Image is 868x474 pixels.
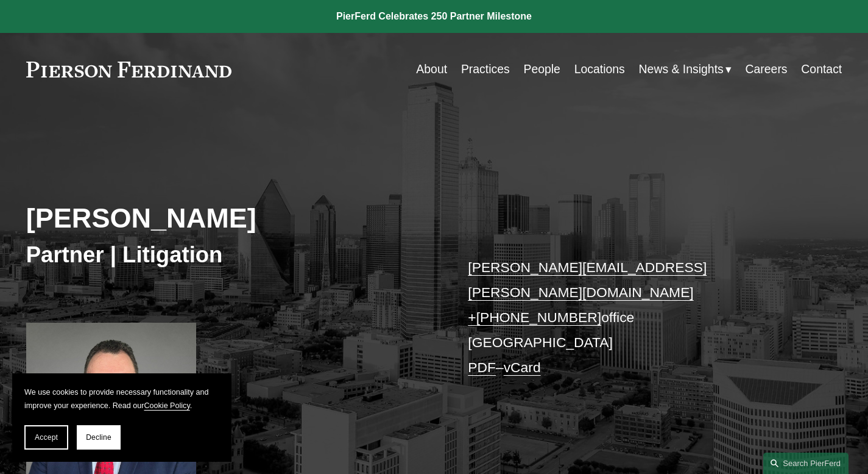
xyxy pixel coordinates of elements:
a: Locations [574,57,625,81]
section: Cookie banner [12,373,231,462]
a: vCard [504,359,541,375]
button: Accept [24,425,68,450]
button: Decline [77,425,121,450]
h3: Partner | Litigation [26,241,434,268]
h2: [PERSON_NAME] [26,202,434,235]
a: People [523,57,560,81]
span: News & Insights [639,59,724,80]
a: Careers [746,57,788,81]
span: Accept [35,433,58,442]
a: Practices [461,57,510,81]
a: PDF [468,359,496,375]
span: Decline [86,433,111,442]
p: We use cookies to provide necessary functionality and improve your experience. Read our . [24,386,219,413]
p: office [GEOGRAPHIC_DATA] – [468,255,808,381]
a: + [468,309,476,325]
a: Search this site [763,453,849,474]
a: folder dropdown [639,57,732,81]
a: [PHONE_NUMBER] [476,309,602,325]
a: About [416,57,447,81]
a: [PERSON_NAME][EMAIL_ADDRESS][PERSON_NAME][DOMAIN_NAME] [468,259,707,300]
a: Cookie Policy [144,401,189,410]
a: Contact [801,57,842,81]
